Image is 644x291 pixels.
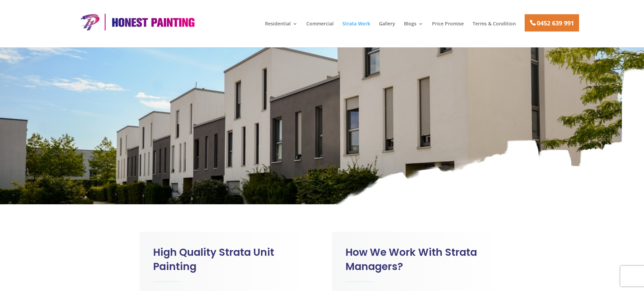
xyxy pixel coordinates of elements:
img: Honest Painting [76,13,198,31]
h2: High Quality Strata Unit Painting [153,245,312,277]
a: Price Promise [432,21,464,33]
a: 0452 639 991 [525,14,579,32]
h2: How We Work With Strata Managers? [345,245,504,277]
a: Residential [265,21,297,33]
a: Commercial [306,21,334,33]
a: Gallery [379,21,395,33]
a: Terms & Condition [473,21,516,33]
a: Blogs [404,21,423,33]
a: Strata Work [342,21,370,33]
